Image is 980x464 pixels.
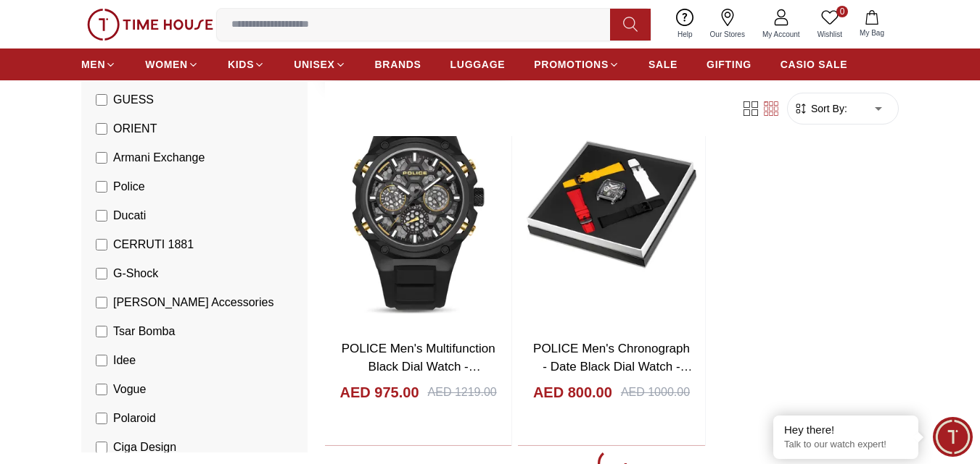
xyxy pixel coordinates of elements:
[96,326,107,337] input: Tsar Bomba
[534,51,619,77] a: PROMOTIONS
[96,413,107,424] input: Polaroid
[96,94,107,106] input: GUESS
[96,268,107,279] input: G-Shock
[325,81,511,327] img: POLICE Men's Multifunction Black Dial Watch - PEWGQ0071901
[375,51,421,77] a: BRANDS
[518,81,704,327] img: POLICE Men's Chronograph - Date Black Dial Watch - PEWGO0052402-SET
[757,29,806,40] span: My Account
[96,181,107,193] input: Police
[294,57,334,72] span: UNISEX
[113,91,154,109] span: GUESS
[87,9,213,41] img: ...
[81,51,116,77] a: MEN
[812,29,848,40] span: Wishlist
[96,355,107,366] input: Idee
[784,423,907,437] div: Hey there!
[113,352,136,369] span: Idee
[96,297,107,308] input: [PERSON_NAME] Accessories
[113,149,205,166] span: Armani Exchange
[707,57,752,72] span: GIFTING
[340,382,419,402] h4: AED 975.00
[145,57,188,72] span: WOMEN
[113,178,145,195] span: Police
[648,51,678,77] a: SALE
[450,51,506,77] a: LUGGAGE
[113,323,175,340] span: Tsar Bomba
[707,51,752,77] a: GIFTING
[113,207,146,224] span: Ducati
[701,6,754,43] a: Our Stores
[96,210,107,222] input: Ducati
[96,152,107,164] input: Armani Exchange
[669,6,701,43] a: Help
[808,101,847,116] span: Sort By:
[450,57,506,72] span: LUGGAGE
[784,439,907,451] p: Talk to our watch expert!
[113,410,156,427] span: Polaroid
[113,439,176,456] span: Ciga Design
[933,417,973,457] div: Chat Widget
[533,382,612,402] h4: AED 800.00
[228,57,254,72] span: KIDS
[113,236,194,253] span: CERRUTI 1881
[113,120,157,138] span: ORIENT
[96,384,107,395] input: Vogue
[375,57,421,72] span: BRANDS
[145,51,199,77] a: WOMEN
[851,7,893,41] button: My Bag
[704,29,751,40] span: Our Stores
[113,294,273,311] span: [PERSON_NAME] Accessories
[96,123,107,135] input: ORIENT
[294,51,345,77] a: UNISEX
[781,51,848,77] a: CASIO SALE
[648,57,678,72] span: SALE
[672,29,699,40] span: Help
[854,28,890,38] span: My Bag
[113,265,158,282] span: G-Shock
[113,381,146,398] span: Vogue
[81,57,105,72] span: MEN
[794,101,847,116] button: Sort By:
[621,384,690,401] div: AED 1000.00
[228,51,265,77] a: KIDS
[96,239,107,250] input: CERRUTI 1881
[96,442,107,453] input: Ciga Design
[781,57,848,72] span: CASIO SALE
[836,6,848,17] span: 0
[428,384,497,401] div: AED 1219.00
[342,342,495,392] a: POLICE Men's Multifunction Black Dial Watch - PEWGQ0071901
[533,342,693,392] a: POLICE Men's Chronograph - Date Black Dial Watch - PEWGO0052402-SET
[809,6,851,43] a: 0Wishlist
[534,57,609,72] span: PROMOTIONS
